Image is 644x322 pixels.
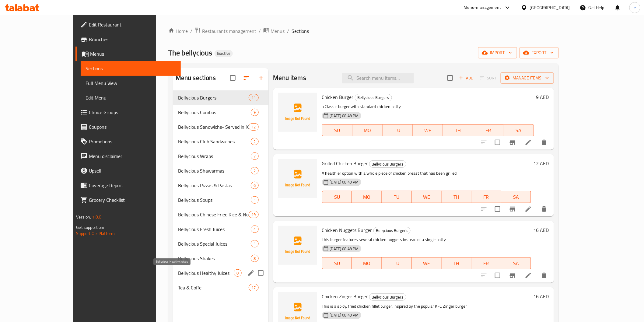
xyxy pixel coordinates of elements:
[89,182,176,189] span: Coverage Report
[536,93,549,101] h6: 9 AED
[413,124,443,136] button: WE
[501,72,554,84] button: Manage items
[442,191,471,203] button: TH
[178,211,249,218] span: Bellycious Chinese Fried Rice & Noodles
[168,27,559,35] nav: breadcrumb
[173,120,268,134] div: Bellycious Sandwichs- Served in [GEOGRAPHIC_DATA] or Paratha12
[414,193,439,201] span: WE
[178,182,251,189] span: Bellycious Pizzas & Pastas
[90,50,176,58] span: Menus
[444,259,469,268] span: TH
[273,73,306,82] h2: Menu items
[178,94,249,101] span: Bellycious Burgers
[75,105,180,120] a: Choice Groups
[173,134,268,149] div: Bellycious Club Sandwiches2
[525,139,532,146] a: Edit menu item
[474,259,499,268] span: FR
[352,257,382,269] button: MO
[263,27,285,35] a: Menus
[226,72,239,84] span: Select all sections
[76,213,91,221] span: Version:
[89,36,176,43] span: Branches
[474,193,499,201] span: FR
[173,193,268,207] div: Bellycious Soups1
[178,123,249,131] div: Bellycious Sandwichs- Served in Samoon or Paratha
[374,227,410,234] span: Bellycious Burgers
[251,256,258,261] span: 8
[491,269,504,282] span: Select to update
[634,4,636,11] span: e
[89,138,176,145] span: Promotions
[271,27,285,35] span: Menus
[251,139,258,145] span: 2
[458,75,474,82] span: Add
[505,202,520,216] button: Branch-specific-item
[178,284,249,291] span: Tea & Coffe
[251,196,258,204] div: items
[491,203,504,215] span: Select to update
[178,226,251,233] div: Bellycious Fresh Juices
[471,257,501,269] button: FR
[251,168,258,174] span: 2
[525,205,532,213] a: Edit menu item
[501,191,531,203] button: SA
[355,126,380,135] span: MO
[215,51,233,56] span: Inactive
[251,240,258,247] div: items
[251,183,258,188] span: 6
[327,113,361,119] span: [DATE] 08:49 PM
[178,138,251,145] div: Bellycious Club Sandwiches
[239,71,254,85] span: Sort sections
[178,240,251,247] div: Bellycious Special Juices
[483,49,512,57] span: import
[249,123,258,131] div: items
[251,109,258,116] div: items
[382,191,412,203] button: TU
[176,73,216,82] h2: Menu sections
[471,191,501,203] button: FR
[89,196,176,204] span: Grocery Checklist
[178,109,251,116] div: Bellycious Combos
[503,124,534,136] button: SA
[178,167,251,174] span: Bellycious Shawarmas
[384,259,409,268] span: TU
[178,123,249,131] span: Bellycious Sandwichs- Served in [GEOGRAPHIC_DATA] or Paratha
[173,105,268,120] div: Bellycious Combos9
[520,47,559,58] button: export
[178,152,251,160] span: Bellycious Wraps
[251,241,258,247] span: 1
[322,103,534,110] p: a Classic burger with standard chicken patty
[322,191,352,203] button: SU
[369,161,406,168] span: Bellycious Burgers
[322,159,368,168] span: Grilled Chicken Burger
[173,222,268,236] div: Bellycious Fresh Juices4
[278,159,317,198] img: Grilled Chicken Burger
[202,27,256,35] span: Restaurants management
[247,268,256,278] button: edit
[178,196,251,204] span: Bellycious Soups
[249,94,258,101] div: items
[414,259,439,268] span: WE
[446,126,471,135] span: TH
[342,73,414,83] input: search
[444,193,469,201] span: TH
[76,229,115,237] a: Support.OpsPlatform
[369,293,406,301] div: Bellycious Burgers
[75,47,180,61] a: Menus
[524,49,554,57] span: export
[501,257,531,269] button: SA
[327,312,361,318] span: [DATE] 08:49 PM
[534,226,549,234] h6: 16 AED
[251,152,258,160] div: items
[505,268,520,283] button: Branch-specific-item
[383,124,413,136] button: TU
[530,4,570,11] div: [GEOGRAPHIC_DATA]
[457,73,476,83] button: Add
[86,79,176,87] span: Full Menu View
[287,27,289,35] li: /
[412,257,442,269] button: WE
